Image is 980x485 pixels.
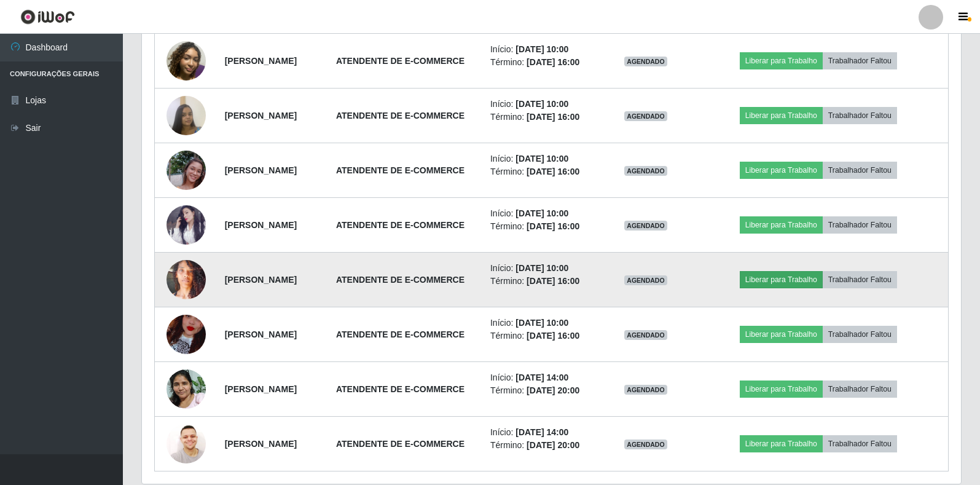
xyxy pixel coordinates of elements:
li: Término: [490,384,595,397]
li: Término: [490,111,595,124]
img: 1757179899893.jpeg [167,245,206,315]
button: Liberar para Trabalho [740,271,823,288]
strong: [PERSON_NAME] [225,329,297,339]
li: Início: [490,371,595,384]
time: [DATE] 10:00 [515,208,568,218]
li: Término: [490,165,595,178]
time: [DATE] 16:00 [527,112,579,122]
time: [DATE] 10:00 [515,44,568,54]
strong: ATENDENTE DE E-COMMERCE [336,275,465,285]
time: [DATE] 10:00 [515,263,568,273]
strong: ATENDENTE DE E-COMMERCE [336,165,465,175]
strong: ATENDENTE DE E-COMMERCE [336,111,465,120]
span: AGENDADO [624,111,667,121]
img: 1759365130809.jpeg [167,424,206,463]
li: Início: [490,207,595,220]
time: [DATE] 16:00 [527,221,579,231]
img: 1756921988919.jpeg [167,135,206,205]
time: [DATE] 16:00 [527,57,579,67]
img: 1756721929022.jpeg [167,363,206,415]
li: Início: [490,152,595,165]
button: Trabalhador Faltou [823,435,897,452]
time: [DATE] 16:00 [527,276,579,286]
button: Trabalhador Faltou [823,52,897,69]
li: Início: [490,43,595,56]
button: Liberar para Trabalho [740,162,823,179]
strong: [PERSON_NAME] [225,275,297,285]
strong: ATENDENTE DE E-COMMERCE [336,56,465,66]
strong: ATENDENTE DE E-COMMERCE [336,384,465,394]
img: 1757034953897.jpeg [167,205,206,245]
time: [DATE] 10:00 [515,99,568,109]
time: [DATE] 20:00 [527,385,579,395]
li: Início: [490,317,595,329]
time: [DATE] 16:00 [527,331,579,341]
span: AGENDADO [624,166,667,176]
strong: ATENDENTE DE E-COMMERCE [336,329,465,339]
button: Trabalhador Faltou [823,216,897,234]
strong: [PERSON_NAME] [225,220,297,230]
li: Término: [490,439,595,452]
li: Início: [490,98,595,111]
button: Liberar para Trabalho [740,107,823,124]
span: AGENDADO [624,221,667,231]
strong: [PERSON_NAME] [225,111,297,120]
strong: [PERSON_NAME] [225,384,297,394]
li: Término: [490,329,595,342]
strong: ATENDENTE DE E-COMMERCE [336,439,465,449]
button: Liberar para Trabalho [740,435,823,452]
time: [DATE] 20:00 [527,440,579,450]
li: Término: [490,275,595,288]
li: Término: [490,56,595,69]
span: AGENDADO [624,57,667,66]
time: [DATE] 14:00 [515,427,568,437]
button: Trabalhador Faltou [823,107,897,124]
button: Trabalhador Faltou [823,381,897,398]
button: Trabalhador Faltou [823,162,897,179]
time: [DATE] 14:00 [515,373,568,382]
button: Liberar para Trabalho [740,381,823,398]
strong: [PERSON_NAME] [225,56,297,66]
button: Liberar para Trabalho [740,52,823,69]
span: AGENDADO [624,440,667,449]
img: 1756514271456.jpeg [167,89,206,141]
span: AGENDADO [624,275,667,285]
button: Liberar para Trabalho [740,326,823,343]
time: [DATE] 10:00 [515,154,568,164]
button: Trabalhador Faltou [823,326,897,343]
img: 1759177819475.jpeg [167,41,206,81]
strong: ATENDENTE DE E-COMMERCE [336,220,465,230]
span: AGENDADO [624,385,667,395]
li: Término: [490,220,595,233]
img: 1758798480927.jpeg [167,299,206,369]
time: [DATE] 10:00 [515,318,568,328]
li: Início: [490,262,595,275]
strong: [PERSON_NAME] [225,439,297,449]
span: AGENDADO [624,330,667,340]
button: Liberar para Trabalho [740,216,823,234]
strong: [PERSON_NAME] [225,165,297,175]
time: [DATE] 16:00 [527,167,579,176]
img: CoreUI Logo [20,9,75,25]
button: Trabalhador Faltou [823,271,897,288]
li: Início: [490,426,595,439]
